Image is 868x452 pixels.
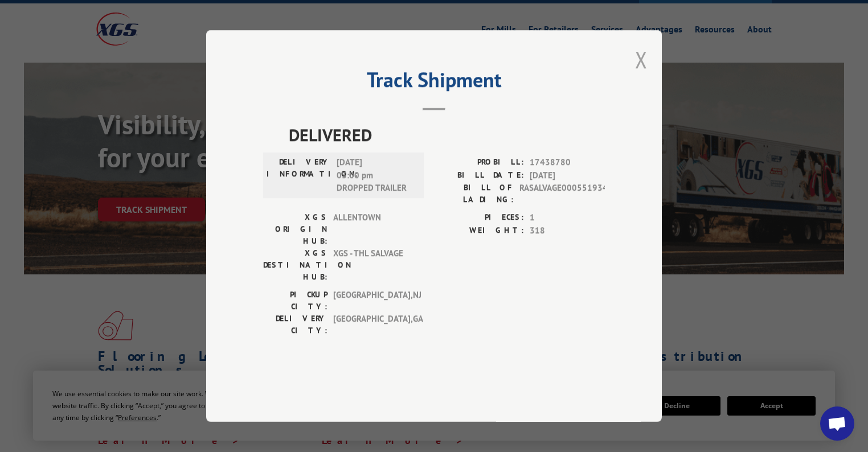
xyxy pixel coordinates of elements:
span: DELIVERED [289,122,605,147]
span: ALLENTOWN [333,211,410,247]
label: DELIVERY INFORMATION: [267,156,331,195]
label: PIECES: [434,211,524,224]
h2: Track Shipment [263,72,605,93]
label: BILL DATE: [434,169,524,182]
span: [GEOGRAPHIC_DATA] , GA [333,313,410,336]
span: [DATE] 03:00 pm DROPPED TRAILER [337,156,413,195]
div: Open chat [820,406,854,441]
label: XGS DESTINATION HUB: [263,247,327,283]
span: 1 [530,211,605,224]
span: 318 [530,224,605,237]
span: [DATE] [530,169,605,182]
label: BILL OF LADING: [434,182,514,206]
span: [GEOGRAPHIC_DATA] , NJ [333,289,410,313]
label: WEIGHT: [434,224,524,237]
label: DELIVERY CITY: [263,313,327,336]
span: RASALVAGE000551934 [519,182,605,206]
label: XGS ORIGIN HUB: [263,211,327,247]
span: 17438780 [530,156,605,169]
label: PROBILL: [434,156,524,169]
button: Close modal [635,44,648,75]
label: PICKUP CITY: [263,289,327,313]
span: XGS - THL SALVAGE [333,247,410,283]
